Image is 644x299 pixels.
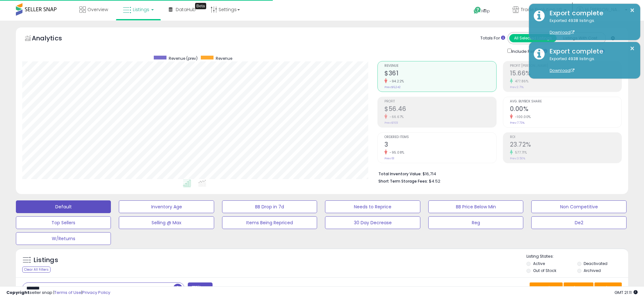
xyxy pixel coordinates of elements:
span: Overview [87,6,108,13]
small: 477.86% [513,79,529,84]
small: Prev: 7.73% [510,121,525,125]
span: Profit [PERSON_NAME] [510,64,621,68]
span: ROI [510,136,621,139]
span: $4.52 [429,178,440,184]
button: Save View [530,282,563,293]
button: All Selected Listings [509,34,557,42]
div: Exported 4938 listings. [545,18,635,36]
h2: 3 [384,141,496,149]
h2: 0.00% [510,105,621,114]
h5: Analytics [32,34,74,44]
i: Get Help [473,6,481,14]
button: De2 [531,216,626,229]
button: Filters [188,282,213,294]
small: 577.71% [513,150,527,155]
b: Short Term Storage Fees: [378,178,428,184]
h2: 15.66% [510,70,621,78]
span: Profit [384,100,496,103]
button: Selling @ Max [119,216,214,229]
small: -94.22% [387,79,404,84]
div: Export complete [545,9,635,18]
b: Total Inventory Value: [378,171,422,177]
button: Reg [428,216,523,229]
small: Prev: 61 [384,156,394,160]
small: Prev: $6,242 [384,85,401,89]
span: Listings [133,6,149,13]
button: Inventory Age [119,200,214,213]
button: 30 Day Decrease [325,216,420,229]
div: Include Returns [503,47,555,55]
small: -66.67% [387,115,404,119]
button: BB Price Below Min [428,200,523,213]
div: Clear All Filters [22,267,51,273]
h2: $56.46 [384,105,496,114]
span: Revenue [384,64,496,68]
span: Trade Evolution US [521,6,562,13]
div: Tooltip anchor [195,3,206,9]
small: Prev: 2.71% [510,85,524,89]
h2: 23.72% [510,141,621,149]
span: Revenue (prev) [169,56,198,61]
small: -95.08% [387,150,404,155]
span: Help [481,8,490,14]
small: -100.00% [513,115,531,119]
a: Help [469,2,502,21]
div: seller snap | | [6,290,110,296]
button: BB Drop in 7d [222,200,317,213]
h5: Listings [34,256,58,265]
a: Download [550,30,574,35]
div: Totals For [480,35,505,41]
label: Deactivated [584,261,607,266]
span: Revenue [216,56,232,61]
button: Items Being Repriced [222,216,317,229]
button: Non Competitive [531,200,626,213]
span: Avg. Buybox Share [510,100,621,103]
button: Needs to Reprice [325,200,420,213]
button: Columns [564,282,593,293]
label: Out of Stock [533,268,556,273]
div: Export complete [545,47,635,56]
span: 2025-09-10 21:11 GMT [614,289,638,296]
label: Active [533,261,545,266]
button: W/Returns [16,232,111,245]
button: × [630,45,635,52]
button: Actions [594,282,622,293]
button: Default [16,200,111,213]
p: Listing States: [526,254,628,260]
button: Top Sellers [16,216,111,229]
span: Columns [568,285,588,291]
a: Download [550,68,574,73]
label: Archived [584,268,601,273]
span: DataHub [176,6,196,13]
small: Prev: $169 [384,121,398,125]
span: Ordered Items [384,136,496,139]
h2: $361 [384,70,496,78]
li: $16,714 [378,170,617,177]
small: Prev: 3.50% [510,156,525,160]
button: × [630,6,635,14]
div: Exported 4938 listings. [545,56,635,74]
strong: Copyright [6,289,30,296]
